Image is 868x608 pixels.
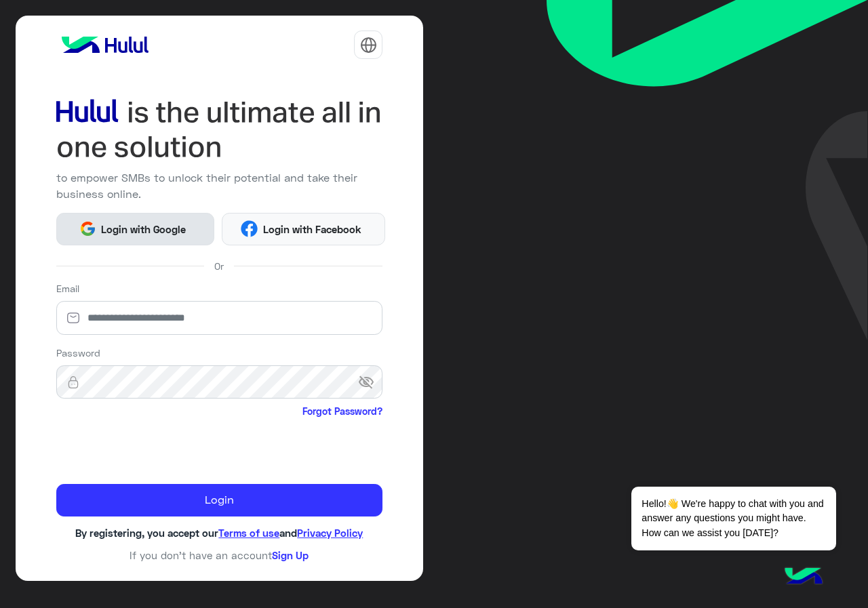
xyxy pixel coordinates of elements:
[279,527,297,539] span: and
[56,376,90,389] img: lock
[56,281,79,296] label: Email
[218,527,279,539] a: Terms of use
[75,527,218,539] span: By registering, you accept our
[96,222,191,237] span: Login with Google
[360,37,377,54] img: tab
[631,487,835,550] span: Hello!👋 We're happy to chat with you and answer any questions you might have. How can we assist y...
[297,527,363,539] a: Privacy Policy
[56,484,383,516] button: Login
[79,220,96,237] img: Google
[780,554,827,601] img: hulul-logo.png
[241,220,258,237] img: Facebook
[302,404,382,418] a: Forgot Password?
[56,549,383,561] h6: If you don’t have an account
[56,311,90,325] img: email
[56,169,383,203] p: to empower SMBs to unlock their potential and take their business online.
[56,421,262,474] iframe: reCAPTCHA
[56,346,100,360] label: Password
[272,549,309,561] a: Sign Up
[56,95,383,165] img: hululLoginTitle_EN.svg
[258,222,366,237] span: Login with Facebook
[222,213,385,245] button: Login with Facebook
[214,259,224,273] span: Or
[56,31,154,58] img: logo
[358,370,382,394] span: visibility_off
[56,213,214,245] button: Login with Google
